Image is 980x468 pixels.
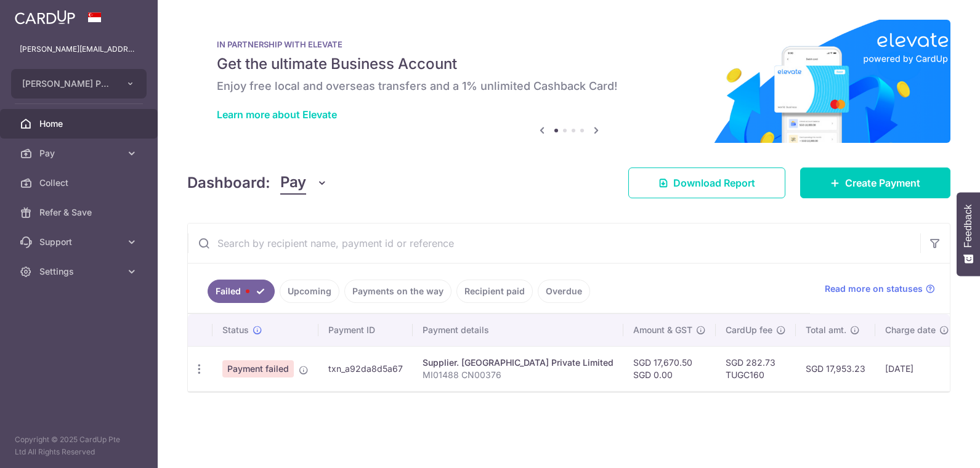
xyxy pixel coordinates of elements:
[885,324,936,336] span: Charge date
[280,171,306,195] span: Pay
[845,175,920,190] span: Create Payment
[39,265,121,278] span: Settings
[963,204,974,248] span: Feedback
[628,167,785,198] a: Download Report
[796,346,875,391] td: SGD 17,953.23
[20,43,138,55] p: [PERSON_NAME][EMAIL_ADDRESS][DOMAIN_NAME]
[222,360,294,377] span: Payment failed
[187,20,950,143] img: Renovation banner
[344,280,452,303] a: Payments on the way
[15,10,75,25] img: CardUp
[187,172,270,194] h4: Dashboard:
[39,236,121,248] span: Support
[217,54,921,74] h5: Get the ultimate Business Account
[726,324,772,336] span: CardUp fee
[318,314,413,346] th: Payment ID
[825,283,923,295] span: Read more on statuses
[423,357,614,369] div: Supplier. [GEOGRAPHIC_DATA] Private Limited
[806,324,846,336] span: Total amt.
[423,369,614,381] p: MI01488 CN00376
[633,324,692,336] span: Amount & GST
[39,206,121,219] span: Refer & Save
[673,175,755,190] span: Download Report
[217,108,337,121] a: Learn more about Elevate
[716,346,796,391] td: SGD 282.73 TUGC160
[22,78,113,90] span: [PERSON_NAME] PTE. LTD.
[11,69,147,99] button: [PERSON_NAME] PTE. LTD.
[800,167,950,198] a: Create Payment
[217,79,921,94] h6: Enjoy free local and overseas transfers and a 1% unlimited Cashback Card!
[39,147,121,159] span: Pay
[208,280,275,303] a: Failed
[280,171,328,195] button: Pay
[538,280,590,303] a: Overdue
[222,324,249,336] span: Status
[957,192,980,276] button: Feedback - Show survey
[413,314,623,346] th: Payment details
[623,346,716,391] td: SGD 17,670.50 SGD 0.00
[318,346,413,391] td: txn_a92da8d5a67
[217,39,921,49] p: IN PARTNERSHIP WITH ELEVATE
[280,280,339,303] a: Upcoming
[188,224,920,263] input: Search by recipient name, payment id or reference
[875,346,959,391] td: [DATE]
[39,118,121,130] span: Home
[456,280,533,303] a: Recipient paid
[825,283,935,295] a: Read more on statuses
[39,177,121,189] span: Collect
